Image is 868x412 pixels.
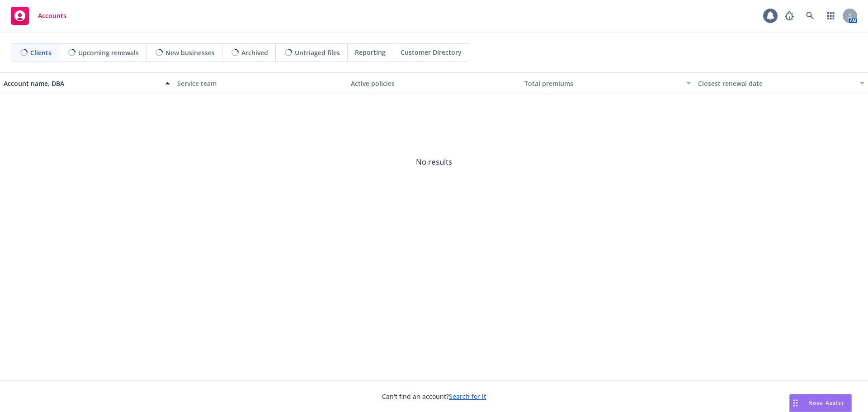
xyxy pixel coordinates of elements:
div: Account name, DBA [4,79,160,88]
span: Customer Directory [401,47,462,57]
span: Nova Assist [808,399,844,407]
div: Service team [177,79,344,88]
span: Accounts [38,12,66,19]
span: Can't find an account? [382,392,486,401]
div: Closest renewal date [698,79,854,88]
span: Untriaged files [295,48,340,57]
span: Reporting [355,47,386,57]
a: Search [801,7,819,25]
span: Clients [30,48,52,57]
span: Upcoming renewals [78,48,139,57]
button: Active policies [347,72,521,94]
button: Closest renewal date [694,72,868,94]
span: New businesses [165,48,215,57]
div: Total premiums [524,79,681,88]
button: Total premiums [521,72,694,94]
a: Accounts [7,3,70,28]
a: Search for it [449,392,486,401]
a: Switch app [822,7,840,25]
button: Nova Assist [789,394,852,412]
button: Service team [174,72,347,94]
span: Archived [241,48,268,57]
div: Drag to move [790,394,801,412]
a: Report a Bug [780,7,798,25]
div: Active policies [351,79,517,88]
